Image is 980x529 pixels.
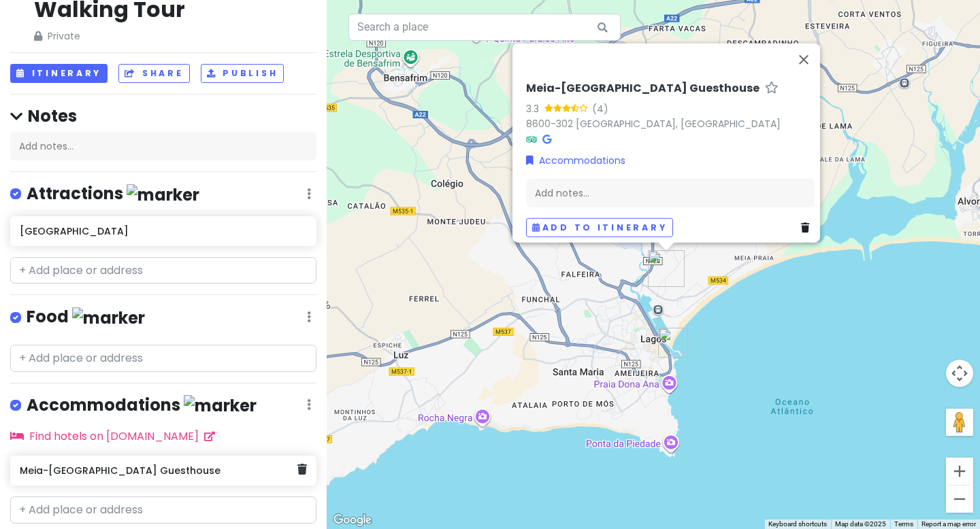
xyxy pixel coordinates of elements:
button: Add to itinerary [526,218,673,237]
button: Zoom out [946,485,973,513]
button: Zoom in [946,458,973,485]
button: Drag Pegman onto the map to open Street View [946,409,973,436]
i: Google Maps [542,135,551,144]
div: Meia-Praia Seaview Guesthouse [648,250,685,287]
h4: Accommodations [27,394,257,417]
a: Report a map error [921,520,976,528]
h4: Food [27,306,145,328]
img: Google [330,511,375,529]
h6: Meia-[GEOGRAPHIC_DATA] Guesthouse [20,464,297,477]
img: marker [72,307,145,328]
a: Star place [765,82,779,96]
a: Accommodations [526,152,625,167]
div: (4) [592,101,608,116]
a: Open this area in Google Maps (opens a new window) [330,511,375,529]
input: + Add place or address [10,345,316,372]
h4: Attractions [27,183,199,205]
a: Delete place [297,461,307,479]
div: 3.3 [526,101,544,116]
input: + Add place or address [10,496,316,524]
span: Map data ©2025 [835,520,886,528]
span: Private [34,29,294,44]
a: Delete place [801,220,815,235]
input: Search a place [348,14,621,41]
img: marker [127,184,199,205]
div: Add notes... [10,132,316,160]
button: Keyboard shortcuts [768,519,827,529]
img: marker [184,395,257,416]
h6: Meia-[GEOGRAPHIC_DATA] Guesthouse [526,82,759,96]
button: Itinerary [10,64,108,84]
a: Find hotels on [DOMAIN_NAME] [10,428,215,444]
a: 8600-302 [GEOGRAPHIC_DATA], [GEOGRAPHIC_DATA] [526,117,781,131]
a: Terms [894,520,913,528]
div: Add notes... [526,179,815,207]
i: Tripadvisor [526,135,537,144]
h4: Notes [10,105,316,126]
button: Close [787,44,820,76]
div: Fort Ponta da Bandeira [658,328,688,358]
h6: [GEOGRAPHIC_DATA] [20,225,306,237]
input: + Add place or address [10,257,316,284]
button: Share [118,64,189,84]
button: Map camera controls [946,360,973,387]
button: Publish [201,64,284,84]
